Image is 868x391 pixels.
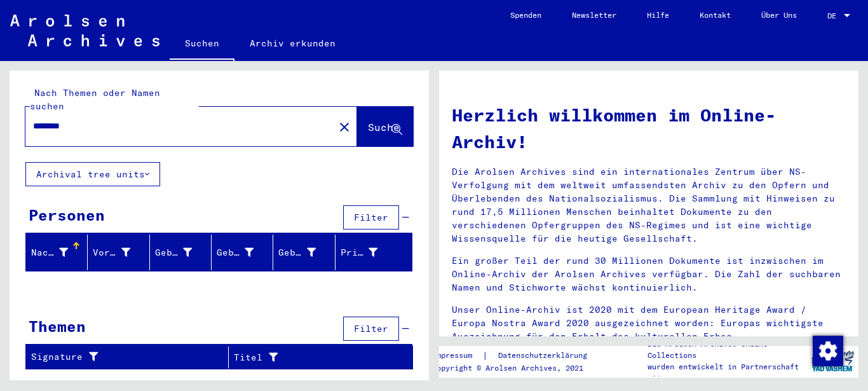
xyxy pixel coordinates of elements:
p: Ein großer Teil der rund 30 Millionen Dokumente ist inzwischen im Online-Archiv der Arolsen Archi... [452,254,846,294]
span: DE [827,11,841,20]
mat-header-cell: Prisoner # [336,235,412,270]
div: Geburt‏ [217,246,254,259]
mat-header-cell: Geburt‏ [212,235,273,270]
span: Suche [368,121,400,134]
div: Titel [234,351,381,364]
div: Geburtsdatum [278,246,315,259]
a: Impressum [432,349,482,362]
mat-label: Nach Themen oder Namen suchen [30,87,160,112]
div: Geburtsdatum [278,242,334,263]
img: Zustimmung ändern [813,336,843,366]
div: Zustimmung ändern [812,335,843,366]
a: Suchen [170,28,234,61]
div: Geburt‏ [217,242,273,263]
button: Archival tree units [25,162,160,186]
img: Arolsen_neg.svg [10,15,159,46]
span: Filter [354,212,388,223]
div: Nachname [31,246,68,259]
mat-header-cell: Geburtsname [150,235,212,270]
div: | [432,349,602,362]
div: Signature [31,350,212,364]
div: Geburtsname [155,242,211,263]
p: Die Arolsen Archives Online-Collections [648,338,806,361]
div: Nachname [31,242,87,263]
button: Filter [343,317,399,341]
mat-header-cell: Vorname [88,235,149,270]
span: Filter [354,323,388,334]
div: Prisoner # [341,246,377,259]
a: Datenschutzerklärung [488,349,602,362]
img: yv_logo.png [809,345,857,377]
div: Geburtsname [155,246,192,259]
p: Die Arolsen Archives sind ein internationales Zentrum über NS-Verfolgung mit dem weltweit umfasse... [452,165,846,245]
p: wurden entwickelt in Partnerschaft mit [648,361,806,384]
div: Personen [29,203,105,226]
mat-icon: close [337,120,352,135]
div: Vorname [93,246,130,259]
mat-header-cell: Geburtsdatum [273,235,335,270]
p: Unser Online-Archiv ist 2020 mit dem European Heritage Award / Europa Nostra Award 2020 ausgezeic... [452,303,846,343]
button: Suche [357,107,413,146]
mat-header-cell: Nachname [26,235,88,270]
a: Archiv erkunden [234,28,351,58]
div: Titel [234,347,397,367]
p: Copyright © Arolsen Archives, 2021 [432,362,602,374]
div: Themen [29,315,86,338]
div: Vorname [93,242,149,263]
div: Prisoner # [341,242,397,263]
button: Filter [343,205,399,230]
div: Signature [31,347,228,367]
button: Clear [332,114,357,139]
h1: Herzlich willkommen im Online-Archiv! [452,102,846,155]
